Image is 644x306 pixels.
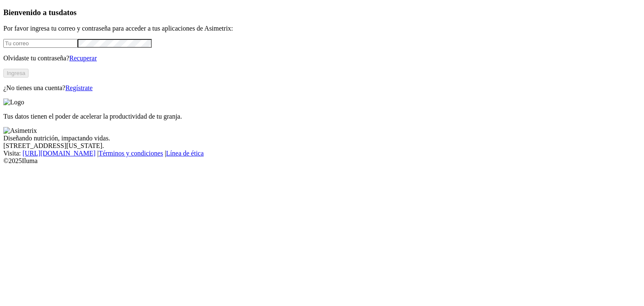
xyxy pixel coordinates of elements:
[3,8,641,17] h3: Bienvenido a tus
[3,135,641,142] div: Diseñando nutrición, impactando vidas.
[99,150,163,157] a: Términos y condiciones
[3,84,641,92] p: ¿No tienes una cuenta?
[166,150,204,157] a: Línea de ética
[3,127,37,135] img: Asimetrix
[69,54,97,62] a: Recuperar
[3,39,78,48] input: Tu correo
[65,84,93,91] a: Regístrate
[3,25,641,32] p: Por favor ingresa tu correo y contraseña para acceder a tus aplicaciones de Asimetrix:
[3,99,24,106] img: Logo
[3,142,641,150] div: [STREET_ADDRESS][US_STATE].
[3,54,641,62] p: Olvidaste tu contraseña?
[59,8,77,17] span: datos
[3,150,641,157] div: Visita : | |
[3,69,29,78] button: Ingresa
[3,113,641,120] p: Tus datos tienen el poder de acelerar la productividad de tu granja.
[3,157,641,165] div: © 2025 Iluma
[23,150,96,157] a: [URL][DOMAIN_NAME]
